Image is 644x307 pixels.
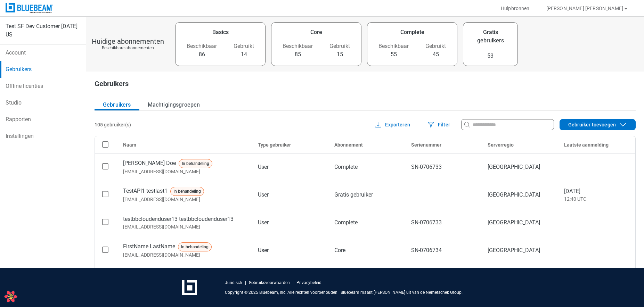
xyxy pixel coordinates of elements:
td: SN-0706733 [406,209,482,237]
div: Huidige abonnementen [92,38,164,45]
p: In behandeling [179,159,212,168]
div: Test SF Dev Customer [DATE] US [6,22,80,39]
div: Core [310,28,322,36]
div: Serienummer [411,141,476,148]
span: Beschikbaar [283,42,313,50]
div: Laatste aanmelding [564,141,629,148]
td: User [252,209,329,237]
h1: Gebruikers [95,80,129,91]
div: [EMAIL_ADDRESS][DOMAIN_NAME] [123,168,247,175]
span: 55 [391,50,397,59]
svg: checkbox [102,163,108,169]
img: Bluebeam, Inc. [6,3,53,13]
div: FirstName LastName [123,242,247,251]
svg: checkbox [102,219,108,225]
button: [PERSON_NAME] [PERSON_NAME] [538,3,637,14]
td: [GEOGRAPHIC_DATA] [482,181,559,209]
td: User [252,264,329,292]
span: Gebruikt [425,42,446,50]
button: Gebruiker toevoegen [560,119,636,130]
td: Gratis gebruiker [329,181,405,209]
td: Core [329,237,405,264]
div: [PERSON_NAME] Doe [123,159,247,168]
td: [GEOGRAPHIC_DATA] [482,264,559,292]
div: [EMAIL_ADDRESS][DOMAIN_NAME] [123,223,247,230]
svg: checkbox [102,191,108,197]
p: Copyright © 2025 Bluebeam, Inc. Alle rechten voorbehouden | Bluebeam maakt [PERSON_NAME] uit van ... [225,290,463,295]
div: | | [225,280,321,285]
td: Complete [329,153,405,181]
button: Exporteren [366,119,418,130]
button: Hulpbronnen [492,3,538,14]
td: [GEOGRAPHIC_DATA] [482,237,559,264]
div: Gratis gebruikers [474,28,507,45]
td: [GEOGRAPHIC_DATA] [482,209,559,237]
td: User [252,237,329,264]
td: User [252,153,329,181]
td: SN-0706733 [406,153,482,181]
svg: checkbox [102,141,108,148]
p: In behandeling [178,242,212,251]
div: testbbcloudenduser13 testbbcloudenduser13 [123,215,247,223]
svg: checkbox [102,247,108,253]
div: [EMAIL_ADDRESS][DOMAIN_NAME] [123,251,247,258]
td: Complete [329,209,405,237]
span: 14 [241,50,247,59]
td: User [252,181,329,209]
div: TestAPI1 testlast1 [123,187,247,196]
div: [EMAIL_ADDRESS][DOMAIN_NAME] [123,196,247,203]
a: Gebruiksvoorwaarden [249,280,290,285]
span: 86 [199,50,205,59]
a: Privacybeleid [296,280,321,285]
div: Abonnement [334,141,400,148]
span: 53 [487,52,494,60]
span: [DATE] [564,187,629,196]
button: Filter [418,119,458,130]
span: Beschikbaar [378,42,409,50]
div: Beschikbare abonnementen [102,45,154,51]
button: Open React Query Devtools [4,290,18,304]
td: Gratis gebruiker [329,264,405,292]
div: 105 gebruiker(s) [95,121,131,128]
span: Beschikbaar [187,42,217,50]
td: [GEOGRAPHIC_DATA] [482,153,559,181]
div: Gebruiker toevoegen [560,121,635,129]
span: Gebruikt [329,42,350,50]
button: Gebruikers [95,99,139,110]
span: 85 [295,50,301,59]
p: In behandeling [170,187,204,196]
a: Juridisch [225,280,242,285]
span: Gebruikt [234,42,254,50]
div: Naam [123,141,247,148]
div: Complete [400,28,424,36]
span: 15 [337,50,343,59]
div: Basics [212,28,229,36]
div: Serverregio [488,141,553,148]
span: 45 [433,50,439,59]
button: Machtigingsgroepen [139,99,209,110]
td: SN-0706734 [406,237,482,264]
span: 12:40 UTC [564,196,629,202]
